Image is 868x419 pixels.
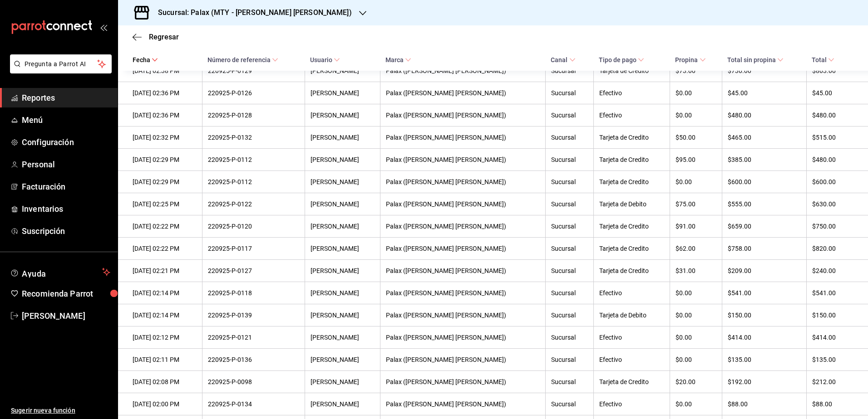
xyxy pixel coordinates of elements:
[599,356,664,363] div: Efectivo
[728,134,801,141] div: $465.00
[386,378,540,385] div: Palax ([PERSON_NAME] [PERSON_NAME])
[133,33,179,41] button: Regresar
[208,356,299,363] div: 220925-P-0136
[812,400,853,408] div: $88.00
[22,203,110,215] span: Inventarios
[812,56,834,63] span: Total
[812,178,853,185] div: $600.00
[675,56,705,63] span: Propina
[208,89,299,97] div: 220925-P-0126
[599,67,664,74] div: Tarjeta de Credito
[208,334,299,341] div: 220925-P-0121
[676,378,716,385] div: $20.00
[208,312,299,319] div: 220925-P-0139
[207,56,278,63] span: Número de referencia
[676,245,716,252] div: $62.00
[599,267,664,274] div: Tarjeta de Credito
[728,223,801,230] div: $659.00
[551,178,588,185] div: Sucursal
[551,112,588,119] div: Sucursal
[676,312,716,319] div: $0.00
[728,89,801,97] div: $45.00
[599,334,664,341] div: Efectivo
[386,267,540,274] div: Palax ([PERSON_NAME] [PERSON_NAME])
[676,267,716,274] div: $31.00
[133,267,197,274] div: [DATE] 02:21 PM
[386,400,540,408] div: Palax ([PERSON_NAME] [PERSON_NAME])
[311,400,375,408] div: [PERSON_NAME]
[812,112,853,119] div: $480.00
[22,114,110,126] span: Menú
[551,356,588,363] div: Sucursal
[208,200,299,208] div: 220925-P-0122
[599,378,664,385] div: Tarjeta de Credito
[676,356,716,363] div: $0.00
[728,312,801,319] div: $150.00
[311,156,375,163] div: [PERSON_NAME]
[599,200,664,208] div: Tarjeta de Debito
[100,24,107,31] button: open_drawer_menu
[133,89,197,97] div: [DATE] 02:36 PM
[551,400,588,408] div: Sucursal
[310,56,340,63] span: Usuario
[599,312,664,319] div: Tarjeta de Debito
[812,378,853,385] div: $212.00
[812,312,853,319] div: $150.00
[728,245,801,252] div: $758.00
[133,245,197,252] div: [DATE] 02:22 PM
[676,89,716,97] div: $0.00
[133,200,197,208] div: [DATE] 02:25 PM
[599,178,664,185] div: Tarjeta de Credito
[133,356,197,363] div: [DATE] 02:11 PM
[812,245,853,252] div: $820.00
[6,66,112,75] a: Pregunta a Parrot AI
[386,334,540,341] div: Palax ([PERSON_NAME] [PERSON_NAME])
[311,178,375,185] div: [PERSON_NAME]
[812,289,853,297] div: $541.00
[11,406,110,415] span: Sugerir nueva función
[22,158,110,171] span: Personal
[311,223,375,230] div: [PERSON_NAME]
[551,56,575,63] span: Canal
[133,56,158,63] span: Fecha
[551,245,588,252] div: Sucursal
[133,223,197,230] div: [DATE] 02:22 PM
[812,156,853,163] div: $480.00
[208,289,299,297] div: 220925-P-0118
[22,310,110,322] span: [PERSON_NAME]
[386,67,540,74] div: Palax ([PERSON_NAME] [PERSON_NAME])
[599,245,664,252] div: Tarjeta de Credito
[133,178,197,185] div: [DATE] 02:29 PM
[386,178,540,185] div: Palax ([PERSON_NAME] [PERSON_NAME])
[311,245,375,252] div: [PERSON_NAME]
[728,400,801,408] div: $88.00
[551,156,588,163] div: Sucursal
[728,112,801,119] div: $480.00
[133,334,197,341] div: [DATE] 02:12 PM
[311,289,375,297] div: [PERSON_NAME]
[728,200,801,208] div: $555.00
[386,156,540,163] div: Palax ([PERSON_NAME] [PERSON_NAME])
[208,178,299,185] div: 220925-P-0112
[208,245,299,252] div: 220925-P-0117
[551,89,588,97] div: Sucursal
[208,223,299,230] div: 220925-P-0120
[728,156,801,163] div: $385.00
[599,134,664,141] div: Tarjeta de Credito
[22,180,110,193] span: Facturación
[551,378,588,385] div: Sucursal
[599,223,664,230] div: Tarjeta de Credito
[676,178,716,185] div: $0.00
[599,400,664,408] div: Efectivo
[551,223,588,230] div: Sucursal
[385,56,411,63] span: Marca
[728,356,801,363] div: $135.00
[311,112,375,119] div: [PERSON_NAME]
[311,356,375,363] div: [PERSON_NAME]
[151,7,352,18] h3: Sucursal: Palax (MTY - [PERSON_NAME] [PERSON_NAME])
[386,134,540,141] div: Palax ([PERSON_NAME] [PERSON_NAME])
[599,89,664,97] div: Efectivo
[676,200,716,208] div: $75.00
[208,400,299,408] div: 220925-P-0134
[551,67,588,74] div: Sucursal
